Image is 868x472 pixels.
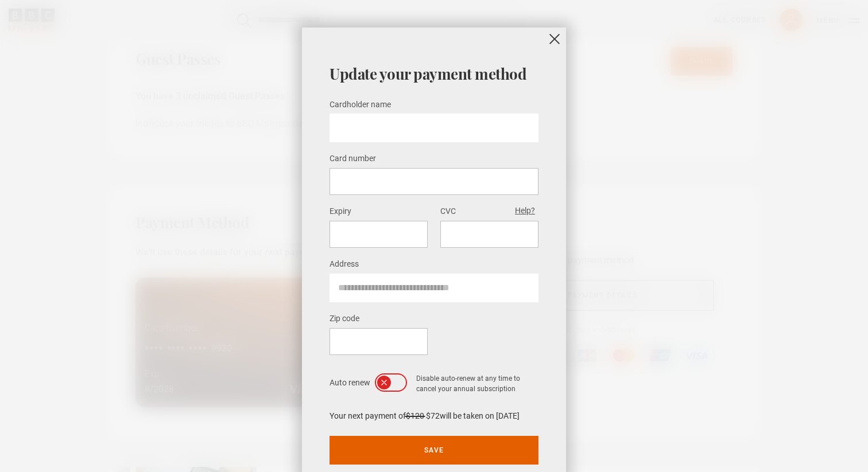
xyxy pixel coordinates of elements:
button: close [543,28,566,50]
button: Help? [511,204,538,219]
h2: Update your payment method [330,64,538,84]
label: Card number [330,152,376,166]
iframe: Secure card number input frame [339,176,529,187]
span: $72 [426,411,440,420]
label: Address [330,258,359,271]
iframe: Secure postal code input frame [339,336,418,347]
span: $120 [406,411,424,420]
button: Save [330,436,538,465]
iframe: Secure expiration date input frame [339,229,418,240]
p: Disable auto-renew at any time to cancel your annual subscription [416,373,538,396]
iframe: Secure CVC input frame [449,229,529,240]
label: Cardholder name [330,98,391,112]
p: Your next payment of will be taken on [DATE] [330,410,538,422]
label: Expiry [330,205,351,219]
label: CVC [440,205,456,219]
label: Zip code [330,312,359,326]
span: Auto renew [330,377,370,389]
